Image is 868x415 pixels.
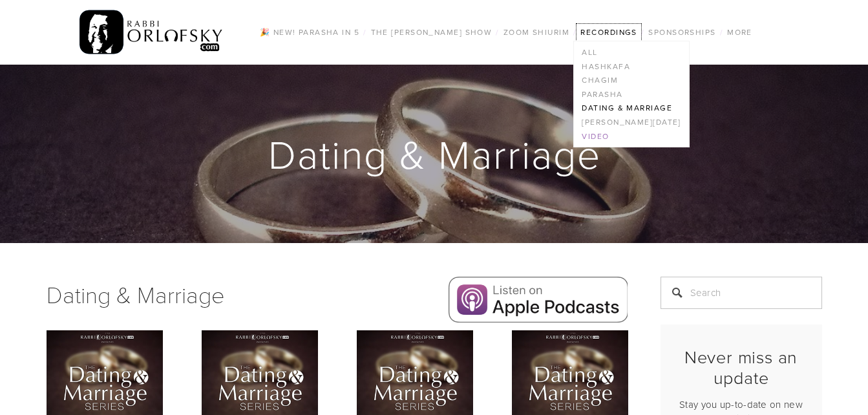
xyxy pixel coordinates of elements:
[367,24,496,41] a: The [PERSON_NAME] Show
[496,27,499,37] span: /
[644,24,719,41] a: Sponsorships
[574,115,688,129] a: [PERSON_NAME][DATE]
[574,101,688,116] a: Dating & Marriage
[47,277,377,312] h1: Dating & Marriage
[574,87,688,101] a: Parasha
[363,27,366,37] span: /
[79,7,224,58] img: RabbiOrlofsky.com
[574,45,688,59] a: All
[723,24,756,41] a: More
[574,129,688,144] a: Video
[661,277,822,309] input: Search
[256,24,363,41] a: 🎉 NEW! Parasha in 5
[574,59,688,74] a: Hashkafa
[720,27,723,37] span: /
[47,133,823,175] h1: Dating & Marriage
[577,24,640,41] a: Recordings
[500,24,573,41] a: Zoom Shiurim
[641,27,644,37] span: /
[573,27,577,37] span: /
[574,73,688,87] a: Chagim
[672,346,811,388] h2: Never miss an update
